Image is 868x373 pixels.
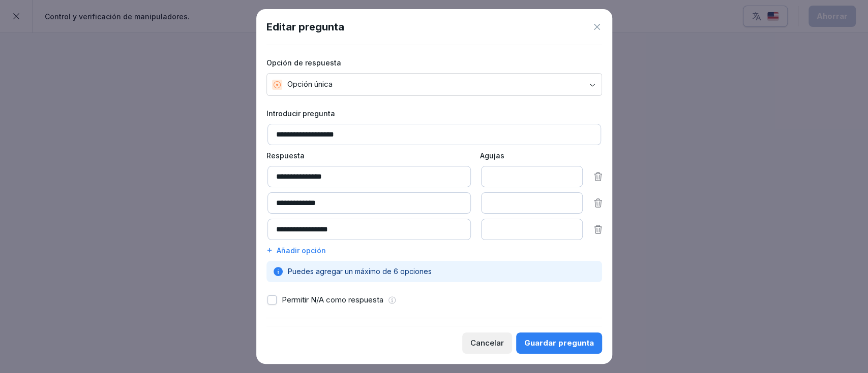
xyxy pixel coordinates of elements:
[470,338,504,348] font: Cancelar
[277,246,326,255] font: Añadir opción
[282,295,383,304] font: Permitir N/A como respuesta
[288,267,432,276] font: Puedes agregar un máximo de 6 opciones
[266,21,344,33] font: Editar pregunta
[266,151,305,160] font: Respuesta
[516,332,602,354] button: Guardar pregunta
[266,109,335,118] font: Introducir pregunta
[462,332,512,354] button: Cancelar
[480,151,504,160] font: Agujas
[524,338,594,348] font: Guardar pregunta
[266,58,341,67] font: Opción de respuesta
